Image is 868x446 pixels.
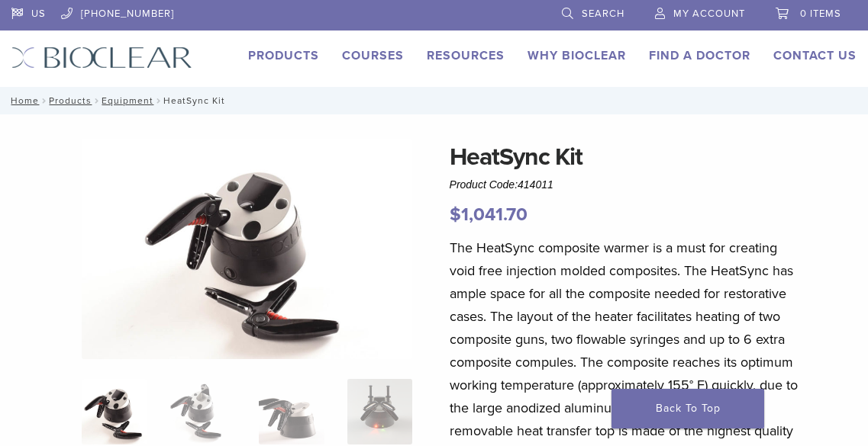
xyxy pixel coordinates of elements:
[259,379,324,444] img: HeatSync Kit - Image 3
[92,97,102,104] span: /
[528,48,626,63] a: Why Bioclear
[6,95,39,106] a: Home
[347,379,413,444] img: HeatSync Kit - Image 4
[82,139,412,359] img: HeatSync Kit-4
[518,178,553,191] span: 414011
[582,8,624,20] span: Search
[450,178,553,191] span: Product Code:
[673,8,745,20] span: My Account
[49,95,92,106] a: Products
[39,97,49,104] span: /
[342,48,404,63] a: Courses
[649,48,750,63] a: Find A Doctor
[82,379,147,444] img: HeatSync-Kit-4-324x324.jpg
[450,139,802,175] h1: HeatSync Kit
[170,379,236,444] img: HeatSync Kit - Image 2
[800,8,841,20] span: 0 items
[153,97,163,104] span: /
[773,48,857,63] a: Contact Us
[427,48,505,63] a: Resources
[102,95,153,106] a: Equipment
[248,48,319,63] a: Products
[450,204,528,226] bdi: 1,041.70
[11,47,192,69] img: Bioclear
[611,389,764,428] a: Back To Top
[450,204,461,226] span: $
